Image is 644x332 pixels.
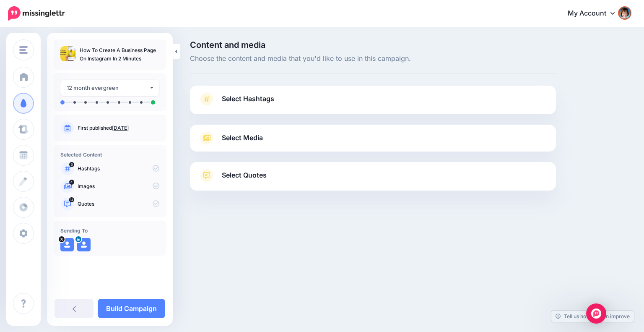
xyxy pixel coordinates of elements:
[190,41,556,49] span: Content and media
[222,93,274,105] span: Select Hashtags
[80,46,159,63] p: How To Create A Business Page On Instagram In 2 Minutes
[78,165,159,173] p: Hashtags
[586,303,606,324] div: Open Intercom Messenger
[69,180,74,185] span: 4
[60,227,159,234] h4: Sending To
[77,238,91,251] img: user_default_image.png
[190,53,556,64] span: Choose the content and media that you'd like to use in this campaign.
[222,132,263,144] span: Select Media
[198,92,548,114] a: Select Hashtags
[60,80,159,96] button: 12 month evergreen
[78,200,159,208] p: Quotes
[69,197,75,202] span: 14
[551,311,634,322] a: Tell us how we can improve
[198,169,548,191] a: Select Quotes
[60,152,159,158] h4: Selected Content
[60,238,74,251] img: user_default_image.png
[78,124,159,132] p: First published
[222,170,267,181] span: Select Quotes
[112,125,129,131] a: [DATE]
[198,131,548,145] a: Select Media
[67,83,149,93] div: 12 month evergreen
[69,162,74,167] span: 0
[559,3,631,24] a: My Account
[60,46,75,61] img: 90333d41029acecbfa6626a00c88b74f_thumb.jpg
[78,183,159,190] p: Images
[8,6,65,21] img: Missinglettr
[19,46,28,54] img: menu.png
